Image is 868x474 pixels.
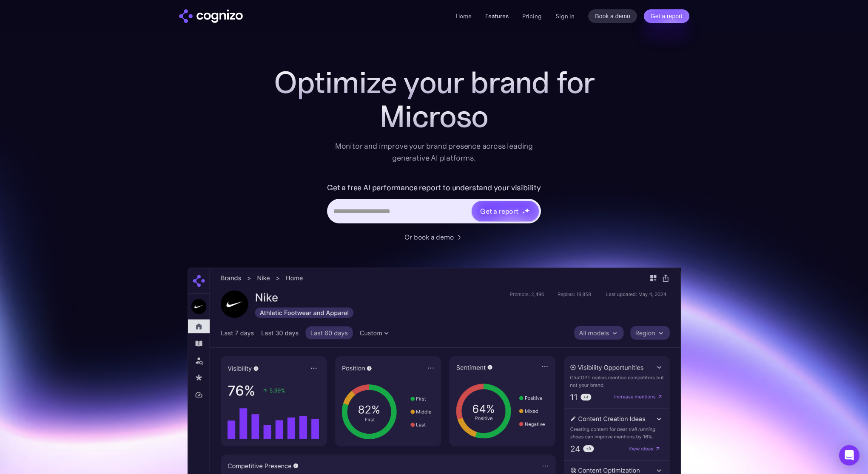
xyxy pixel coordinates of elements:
[404,232,464,242] a: Or book a demo
[327,181,541,228] form: Hero URL Input Form
[179,9,243,23] img: cognizo logo
[264,65,604,99] h1: Optimize your brand for
[588,9,637,23] a: Book a demo
[456,12,472,20] a: Home
[404,232,454,242] div: Or book a demo
[644,9,689,23] a: Get a report
[555,11,575,21] a: Sign in
[522,208,524,209] img: star
[485,12,509,20] a: Features
[480,206,518,216] div: Get a report
[179,9,243,23] a: home
[522,211,525,214] img: star
[839,445,859,466] div: Open Intercom Messenger
[327,181,541,195] label: Get a free AI performance report to understand your visibility
[471,200,540,222] a: Get a reportstarstarstar
[522,12,542,20] a: Pricing
[330,140,539,164] div: Monitor and improve your brand presence across leading generative AI platforms.
[264,99,604,133] div: Microso
[524,208,530,213] img: star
